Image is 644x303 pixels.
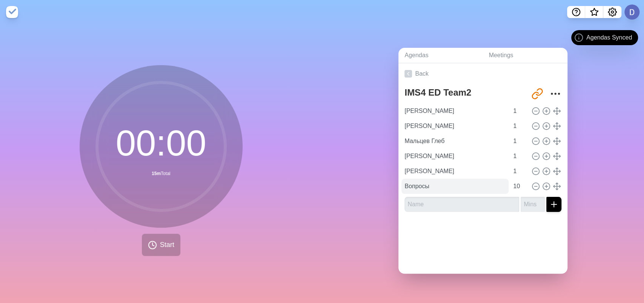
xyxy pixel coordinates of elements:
[603,6,621,18] button: Settings
[401,119,509,134] input: Name
[401,179,509,194] input: Name
[567,6,585,18] button: Help
[401,134,509,149] input: Name
[585,6,603,18] button: What’s new
[586,33,632,42] span: Agendas Synced
[404,197,519,212] input: Name
[398,48,483,63] a: Agendas
[510,134,528,149] input: Mins
[510,104,528,119] input: Mins
[521,197,545,212] input: Mins
[401,149,509,164] input: Name
[510,119,528,134] input: Mins
[510,179,528,194] input: Mins
[548,86,563,101] button: More
[530,86,545,101] button: Share link
[160,240,174,250] span: Start
[483,48,567,63] a: Meetings
[142,234,180,256] button: Start
[401,164,509,179] input: Name
[398,63,567,84] a: Back
[510,164,528,179] input: Mins
[510,149,528,164] input: Mins
[6,6,18,18] img: timeblocks logo
[401,104,509,119] input: Name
